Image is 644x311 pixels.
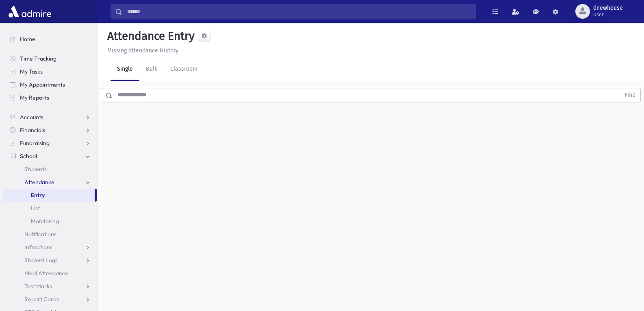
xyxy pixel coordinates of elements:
span: Notifications [24,231,56,238]
a: Classroom [164,58,204,81]
span: Fundraising [20,139,50,147]
a: Single [111,58,139,81]
a: Accounts [3,111,97,124]
span: Meal Attendance [24,270,68,277]
span: Entry [31,191,45,199]
a: Entry [3,189,95,202]
span: Home [20,35,35,43]
img: AdmirePro [7,3,53,20]
a: Infractions [3,241,97,254]
a: School [3,150,97,163]
span: Students [24,165,47,173]
a: Bulk [139,58,164,81]
a: Financials [3,124,97,137]
span: My Appointments [20,81,65,88]
a: Students [3,163,97,176]
a: My Reports [3,91,97,104]
a: My Tasks [3,65,97,78]
span: User [593,11,623,18]
span: My Tasks [20,68,43,75]
a: My Appointments [3,78,97,91]
span: School [20,152,37,160]
a: Fundraising [3,137,97,150]
a: Report Cards [3,293,97,306]
span: Financials [20,126,45,134]
a: Home [3,33,97,46]
span: Student Logs [24,257,58,264]
span: Monitoring [31,217,59,225]
span: List [31,204,40,212]
span: Test Marks [24,283,52,290]
span: Time Tracking [20,55,56,62]
a: Student Logs [3,254,97,267]
span: dnewhouse [593,5,623,11]
h5: Attendance Entry [104,29,195,43]
span: Attendance [24,178,54,186]
span: My Reports [20,94,49,101]
u: Missing Attendance History [107,47,178,54]
a: Meal Attendance [3,267,97,280]
a: Missing Attendance History [104,47,178,54]
a: Attendance [3,176,97,189]
span: Accounts [20,113,43,121]
span: Infractions [24,244,52,251]
a: Notifications [3,228,97,241]
a: Monitoring [3,215,97,228]
a: Test Marks [3,280,97,293]
a: List [3,202,97,215]
button: Find [620,88,640,102]
a: Time Tracking [3,52,97,65]
span: Report Cards [24,296,59,303]
input: Search [122,4,475,19]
